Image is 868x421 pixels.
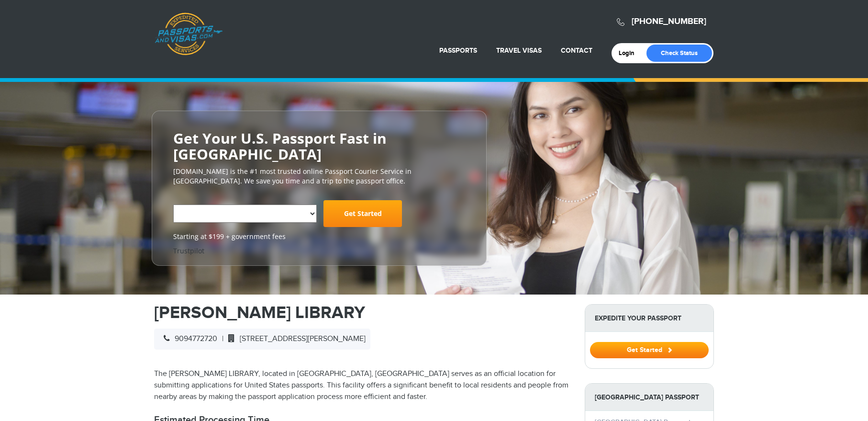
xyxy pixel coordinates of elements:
[561,46,592,55] a: Contact
[590,346,709,353] a: Get Started
[155,12,223,56] a: Passports & [DOMAIN_NAME]
[159,334,217,343] span: 9094772720
[223,334,366,343] span: [STREET_ADDRESS][PERSON_NAME]
[173,232,465,241] span: Starting at $199 + government fees
[154,329,370,350] div: |
[173,130,465,162] h2: Get Your U.S. Passport Fast in [GEOGRAPHIC_DATA]
[496,46,542,55] a: Travel Visas
[154,304,570,321] h1: [PERSON_NAME] LIBRARY
[585,384,713,411] strong: [GEOGRAPHIC_DATA] Passport
[323,200,402,227] a: Get Started
[619,49,641,57] a: Login
[590,342,709,358] button: Get Started
[632,16,706,27] a: [PHONE_NUMBER]
[173,246,204,255] a: Trustpilot
[173,167,465,186] p: [DOMAIN_NAME] is the #1 most trusted online Passport Courier Service in [GEOGRAPHIC_DATA]. We sav...
[154,368,570,403] p: The [PERSON_NAME] LIBRARY, located in [GEOGRAPHIC_DATA], [GEOGRAPHIC_DATA] serves as an official ...
[585,305,713,332] strong: Expedite Your Passport
[646,45,712,62] a: Check Status
[439,46,477,55] a: Passports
